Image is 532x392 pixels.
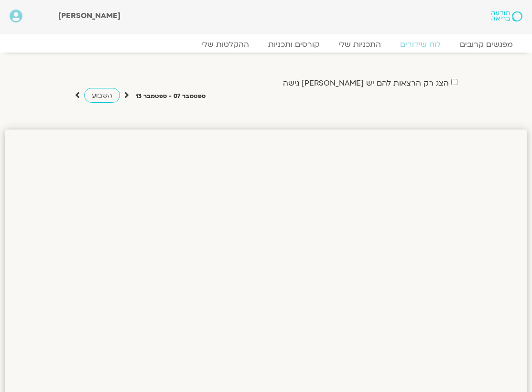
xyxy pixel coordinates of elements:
[329,40,391,49] a: התכניות שלי
[259,40,329,49] a: קורסים ותכניות
[283,79,449,87] label: הצג רק הרצאות להם יש [PERSON_NAME] גישה
[450,40,522,49] a: מפגשים קרובים
[58,11,120,21] span: [PERSON_NAME]
[84,88,120,103] a: השבוע
[192,40,259,49] a: ההקלטות שלי
[136,91,206,101] p: ספטמבר 07 - ספטמבר 13
[391,40,450,49] a: לוח שידורים
[92,91,112,100] span: השבוע
[10,40,522,49] nav: Menu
